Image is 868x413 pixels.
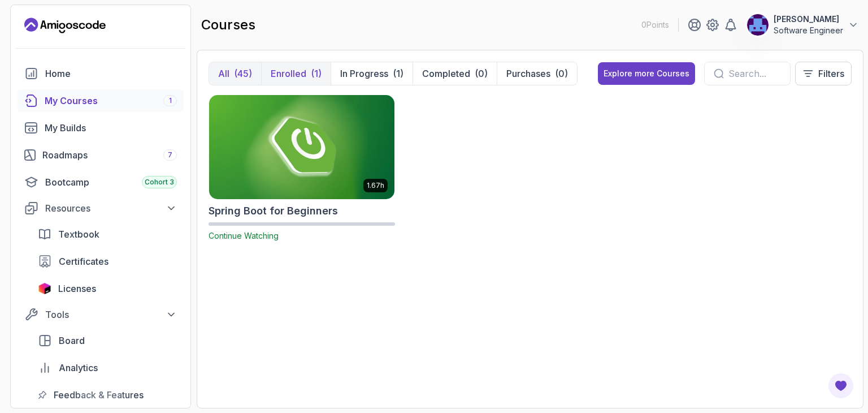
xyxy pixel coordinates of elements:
[209,62,261,85] button: All(45)
[31,356,184,379] a: analytics
[774,14,843,25] p: [PERSON_NAME]
[795,62,852,85] button: Filters
[59,334,85,347] span: Board
[45,67,177,80] div: Home
[45,308,177,321] div: Tools
[413,62,497,85] button: Completed(0)
[641,19,669,31] p: 0 Points
[145,178,174,187] span: Cohort 3
[54,388,144,402] span: Feedback & Features
[331,62,413,85] button: In Progress(1)
[340,67,388,80] p: In Progress
[18,304,184,325] button: Tools
[45,121,177,135] div: My Builds
[169,96,172,105] span: 1
[218,67,229,80] p: All
[393,67,403,80] div: (1)
[827,372,854,399] button: Open Feedback Button
[209,95,394,199] img: Spring Boot for Beginners card
[747,14,859,36] button: user profile image[PERSON_NAME]Software Engineer
[209,231,279,240] span: Continue Watching
[58,227,99,241] span: Textbook
[31,250,184,273] a: certificates
[59,255,108,268] span: Certificates
[271,67,306,80] p: Enrolled
[261,62,331,85] button: Enrolled(1)
[168,150,172,160] span: 7
[18,198,184,218] button: Resources
[422,67,470,80] p: Completed
[18,144,184,166] a: roadmaps
[604,68,689,79] div: Explore more Courses
[598,62,695,85] button: Explore more Courses
[31,329,184,352] a: board
[234,67,252,80] div: (45)
[31,277,184,300] a: licenses
[24,16,106,35] a: Landing page
[555,67,568,80] div: (0)
[59,361,98,375] span: Analytics
[201,16,255,34] h2: courses
[31,223,184,246] a: textbook
[18,117,184,139] a: builds
[18,89,184,112] a: courses
[475,67,488,80] div: (0)
[209,203,338,219] h2: Spring Boot for Beginners
[42,148,177,162] div: Roadmaps
[818,67,844,80] p: Filters
[311,67,322,80] div: (1)
[58,282,96,295] span: Licenses
[506,67,550,80] p: Purchases
[45,175,177,189] div: Bootcamp
[18,62,184,85] a: home
[774,25,843,36] p: Software Engineer
[18,171,184,193] a: bootcamp
[728,67,781,80] input: Search...
[31,384,184,406] a: feedback
[497,62,577,85] button: Purchases(0)
[38,283,51,294] img: jetbrains icon
[367,181,384,190] p: 1.67h
[45,201,177,215] div: Resources
[45,94,177,107] div: My Courses
[747,14,769,36] img: user profile image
